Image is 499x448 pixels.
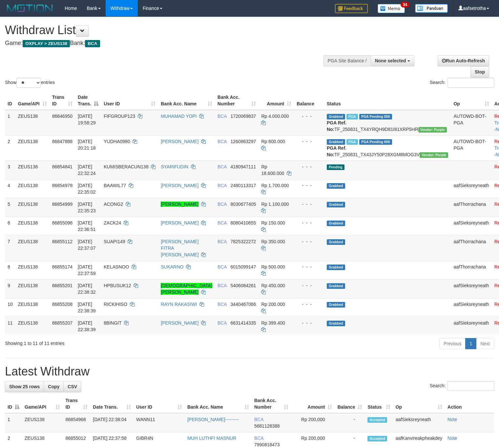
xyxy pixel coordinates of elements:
td: ZEUS138 [15,217,50,235]
span: 86846950 [52,114,73,119]
td: ZEUS138 [15,261,50,279]
img: Feedback.jpg [335,4,368,13]
a: [DEMOGRAPHIC_DATA][PERSON_NAME] [161,283,212,295]
span: Rp 1.700.000 [261,183,289,188]
span: Rp 1.100.000 [261,202,289,207]
span: [DATE] 19:58:29 [78,114,96,125]
div: - - - [297,282,322,289]
div: - - - [297,138,322,145]
span: Show 25 rows [9,384,40,389]
td: 2 [5,135,15,160]
th: Op: activate to sort column ascending [393,395,445,413]
span: [DATE] 20:21:18 [78,139,96,151]
a: [PERSON_NAME] [161,202,198,207]
td: WANN11 [134,413,185,432]
span: Rp 150.000 [261,220,285,225]
td: AUTOWD-BOT-PGA [451,135,491,160]
input: Search: [447,381,494,391]
span: Copy 2480113317 to clipboard [231,183,256,188]
a: Note [447,436,457,441]
span: Copy 8080410655 to clipboard [231,220,256,225]
span: 86854841 [52,164,73,169]
td: [DATE] 22:38:04 [90,413,134,432]
span: Copy [48,384,59,389]
td: 86854968 [63,413,90,432]
td: - [335,413,365,432]
span: Rp 350.000 [261,239,285,244]
span: [DATE] 22:35:02 [78,183,96,195]
span: KELASNOO [104,264,129,269]
th: Bank Acc. Number: activate to sort column ascending [252,395,291,413]
span: Accepted [367,417,387,423]
span: CSV [68,384,77,389]
th: ID: activate to sort column descending [5,395,22,413]
img: Button%20Memo.svg [378,4,405,13]
span: Copy 7990818473 to clipboard [254,442,280,447]
span: BCA [218,302,227,307]
span: BCA [218,202,227,207]
td: aafSieksreyneath [451,298,491,317]
span: BCA [218,264,227,269]
span: 86855096 [52,220,73,225]
td: aafSieksreyneath [451,317,491,335]
span: Grabbed [327,302,345,308]
td: 1 [5,413,22,432]
span: KUMISBERACUN138 [104,164,148,169]
img: panduan.png [415,4,448,13]
span: [DATE] 22:35:23 [78,202,96,213]
span: Vendor URL: https://trx4.1velocity.biz [418,127,447,133]
span: Accepted [367,436,387,441]
td: 9 [5,279,15,298]
td: ZEUS138 [15,317,50,335]
span: Copy 1720069837 to clipboard [231,114,256,119]
a: 1 [465,338,476,349]
span: Rp 4.000.000 [261,114,289,119]
a: RAYN RAKASIWI [161,302,197,307]
th: ID [5,91,15,110]
span: OXPLAY > ZEUS138 [23,40,70,47]
td: aafSieksreyneath [451,179,491,198]
span: Marked by aafnoeunsreypich [346,114,358,119]
div: Showing 1 to 11 of 11 entries [5,337,203,347]
td: 1 [5,110,15,136]
span: FIFGROUP123 [104,114,135,119]
a: [PERSON_NAME] [161,320,198,326]
td: Rp 200,000 [291,413,335,432]
span: 86855174 [52,264,73,269]
span: Copy 7825322272 to clipboard [231,239,256,244]
span: Grabbed [327,139,345,145]
span: [DATE] 22:32:24 [78,164,96,176]
span: [DATE] 22:38:32 [78,283,96,295]
td: ZEUS138 [15,135,50,160]
a: Copy [44,381,64,392]
th: Balance: activate to sort column ascending [335,395,365,413]
div: - - - [297,238,322,245]
td: aafSieksreyneath [451,217,491,235]
span: 86855207 [52,320,73,326]
a: Note [447,417,457,422]
div: - - - [297,201,322,207]
span: Copy 5681128388 to clipboard [254,423,280,429]
span: Grabbed [327,221,345,226]
span: 86855201 [52,283,73,288]
span: PGA Pending [359,139,392,145]
th: Bank Acc. Number: activate to sort column ascending [215,91,259,110]
span: 86854999 [52,202,73,207]
span: BCA [218,220,227,225]
div: - - - [297,163,322,170]
span: [DATE] 22:37:59 [78,264,96,276]
a: SUKARNO [161,264,183,269]
th: Trans ID: activate to sort column ascending [50,91,75,110]
span: 86855208 [52,302,73,307]
a: MUHAMAD YOPI [161,114,197,119]
th: Status [324,91,451,110]
span: BCA [254,417,263,422]
td: ZEUS138 [15,160,50,179]
span: 86847888 [52,139,73,144]
span: ZACK24 [104,220,121,225]
div: - - - [297,113,322,119]
span: None selected [375,58,406,63]
span: BCA [218,239,227,244]
th: Op: activate to sort column ascending [451,91,491,110]
span: SUAPI149 [104,239,125,244]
